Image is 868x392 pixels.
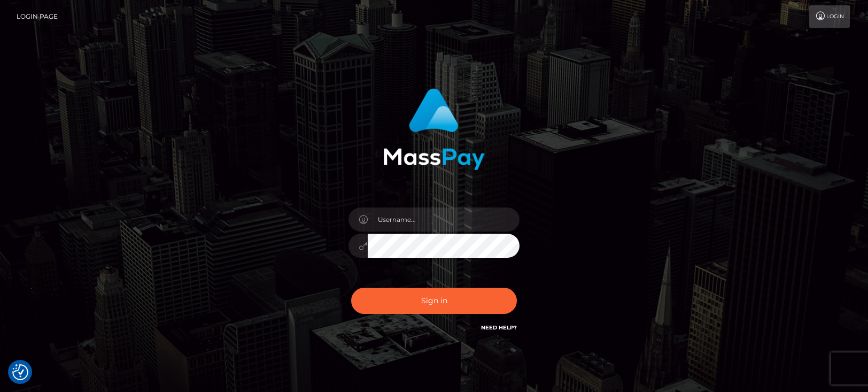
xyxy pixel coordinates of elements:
img: Revisit consent button [12,364,28,380]
button: Sign in [351,288,517,314]
img: MassPay Login [383,88,485,170]
button: Consent Preferences [12,364,28,380]
a: Login Page [17,5,58,28]
input: Username... [368,207,520,232]
a: Need Help? [481,324,517,331]
a: Login [809,5,850,28]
